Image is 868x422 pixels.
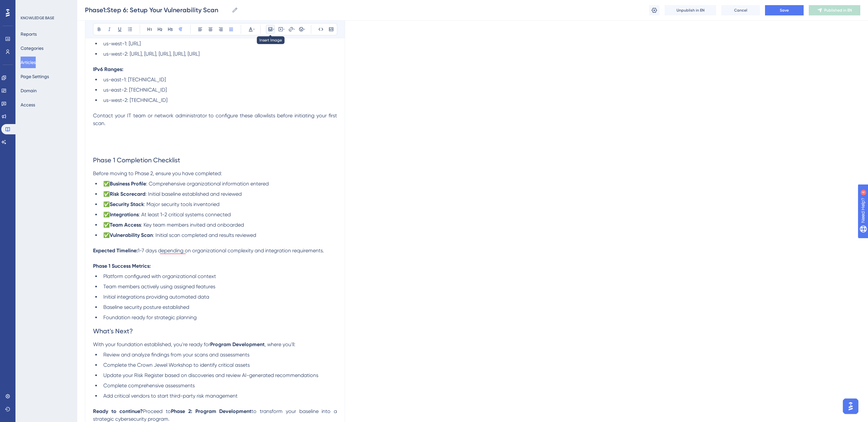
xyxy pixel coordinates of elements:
[45,3,47,8] div: 4
[103,362,250,368] span: Complete the Crown Jewel Workshop to identify critical assets
[824,8,852,13] span: Published in EN
[21,15,54,21] div: KNOWLEDGE BASE
[93,263,151,269] strong: Phase 1 Success Metrics:
[93,112,338,126] span: Contact your IT team or network administrator to configure these allowlists before initiating you...
[146,181,269,187] span: : Comprehensive organizational information entered
[103,273,216,279] span: Platform configured with organizational context
[93,247,138,254] strong: Expected Timeline:
[93,408,143,414] strong: Ready to continue?
[85,5,229,14] input: Article Name
[665,5,716,15] button: Unpublish in EN
[21,28,37,40] button: Reports
[765,5,804,15] button: Save
[103,352,249,358] span: Review and analyze findings from your scans and assessments
[93,327,133,335] span: What's Next?
[141,222,244,228] span: : Key team members invited and onboarded
[103,372,318,378] span: Update your Risk Register based on discoveries and review AI-generated recommendations
[110,232,153,238] strong: Vulnerability Scan
[103,201,110,207] span: ✅
[171,408,251,414] strong: Phase 2: Program Development
[103,181,110,187] span: ✅
[809,5,860,15] button: Published in EN
[21,71,49,82] button: Page Settings
[103,40,141,47] span: us-west-1: [URL]
[110,222,141,228] strong: Team Access
[103,294,209,300] span: Initial integrations providing automated data
[103,191,110,197] span: ✅
[103,97,167,103] span: us-west-2: [TECHNICAL_ID]
[841,397,860,416] iframe: UserGuiding AI Assistant Launcher
[138,247,324,254] span: 1-7 days depending on organizational complexity and integration requirements.
[93,341,210,347] span: With your foundation established, you're ready for
[103,314,197,320] span: Foundation ready for strategic planning
[143,408,171,414] span: Proceed to
[103,232,110,238] span: ✅
[677,8,705,13] span: Unpublish in EN
[265,341,295,347] span: , where you'll:
[110,191,145,197] strong: Risk Scorecard
[103,222,110,228] span: ✅
[780,8,789,13] span: Save
[103,393,238,399] span: Add critical vendors to start third-party risk management
[153,232,256,238] span: : Initial scan completed and results reviewed
[93,156,180,164] span: Phase 1 Completion Checklist
[103,283,215,290] span: Team members actively using assigned features
[93,170,222,176] span: Before moving to Phase 2, ensure you have completed:
[21,99,35,111] button: Access
[21,85,37,96] button: Domain
[210,341,265,347] strong: Program Development
[93,66,123,72] strong: IPv6 Ranges:
[721,5,760,15] button: Cancel
[110,211,139,218] strong: Integrations
[110,201,144,207] strong: Security Stack
[110,181,146,187] strong: Business Profile
[145,191,242,197] span: : Initial baseline established and reviewed
[103,87,167,93] span: us-east-2: [TECHNICAL_ID]
[103,304,189,310] span: Baseline security posture established
[21,57,36,68] button: Articles
[144,201,219,207] span: : Major security tools inventoried
[103,51,200,57] span: us-west-2: [URL], [URL], [URL], [URL], [URL]
[103,211,110,218] span: ✅
[15,2,40,9] span: Need Help?
[103,76,166,83] span: us-east-1: [TECHNICAL_ID]
[103,382,195,389] span: Complete comprehensive assessments
[734,8,747,13] span: Cancel
[21,42,43,54] button: Categories
[139,211,231,218] span: : At least 1-2 critical systems connected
